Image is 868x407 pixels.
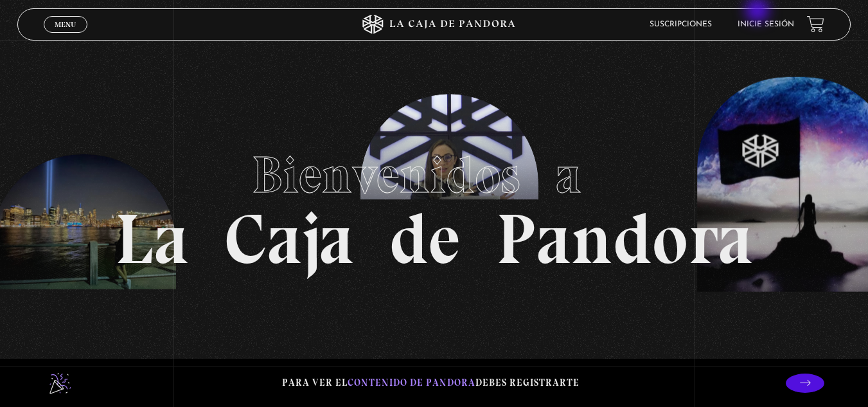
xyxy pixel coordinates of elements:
[650,21,712,28] a: Suscripciones
[738,21,794,28] a: Inicie sesión
[115,133,753,275] h1: La Caja de Pandora
[55,21,76,28] span: Menu
[807,15,824,33] a: View your shopping cart
[50,31,80,40] span: Cerrar
[252,144,617,206] span: Bienvenidos a
[282,374,580,392] p: Para ver el debes registrarte
[348,377,475,388] span: contenido de Pandora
